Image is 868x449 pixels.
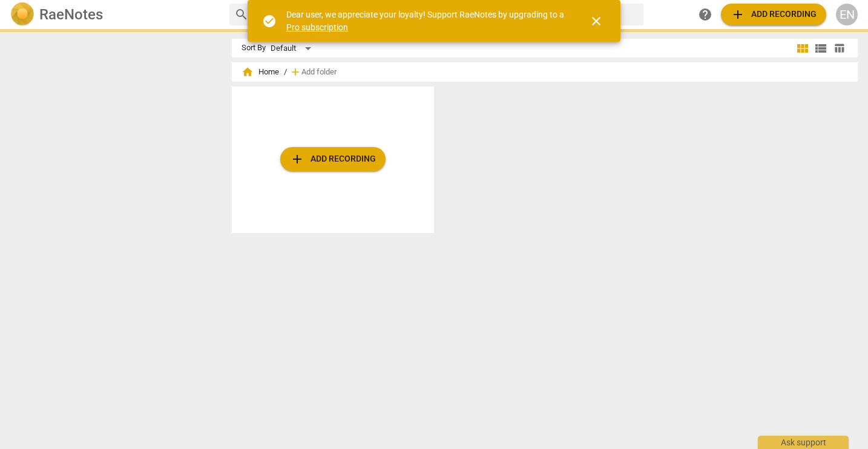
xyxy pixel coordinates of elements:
[721,4,826,25] button: Upload
[698,7,712,22] span: help
[836,4,858,25] button: EN
[814,41,828,56] span: view_list
[10,2,35,27] img: Logo
[731,7,817,22] span: Add recording
[582,7,611,36] button: Close
[289,66,301,78] span: add
[286,22,348,32] a: Pro subscription
[589,14,603,28] span: close
[10,2,220,27] a: LogoRaeNotes
[290,152,376,166] span: Add recording
[242,44,266,53] div: Sort By
[812,39,830,57] button: List view
[694,4,716,25] a: Help
[731,7,745,22] span: add
[290,152,304,166] span: add
[39,6,103,23] h2: RaeNotes
[271,39,315,58] div: Default
[284,68,287,77] span: /
[262,14,277,28] span: check_circle
[795,41,810,56] span: view_module
[830,39,848,57] button: Table view
[758,436,849,449] div: Ask support
[301,68,337,77] span: Add folder
[794,39,812,57] button: Tile view
[286,8,567,33] div: Dear user, we appreciate your loyalty! Support RaeNotes by upgrading to a
[242,66,279,78] span: Home
[234,7,249,22] span: search
[833,42,845,54] span: table_chart
[242,66,254,78] span: home
[280,147,386,171] button: Upload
